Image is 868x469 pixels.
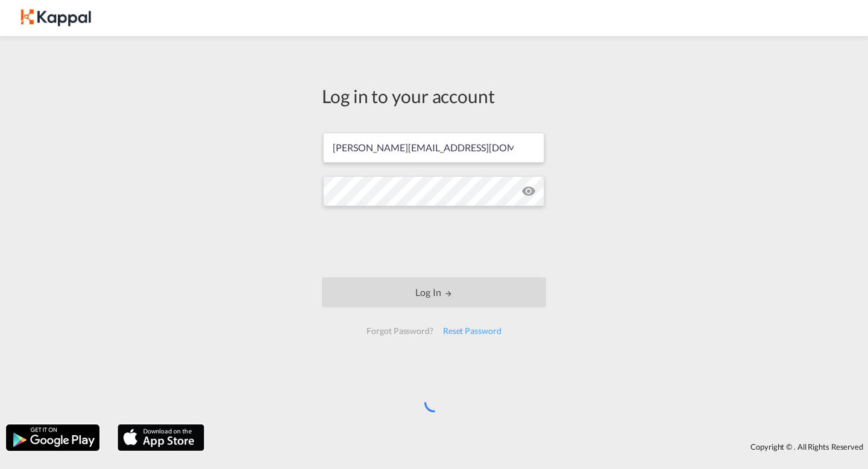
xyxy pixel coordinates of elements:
div: Forgot Password? [362,320,438,342]
div: Reset Password [438,320,506,342]
div: Log in to your account [322,83,546,109]
md-icon: icon-eye-off [521,184,536,198]
img: apple.png [116,423,206,452]
div: Copyright © . All Rights Reserved [210,436,868,457]
img: google.png [5,423,101,452]
input: Enter email/phone number [323,133,544,163]
iframe: reCAPTCHA [342,218,526,265]
button: LOGIN [322,277,546,307]
img: 0f34681048b711eea155d5ef7d76cbea.JPG [18,5,99,32]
